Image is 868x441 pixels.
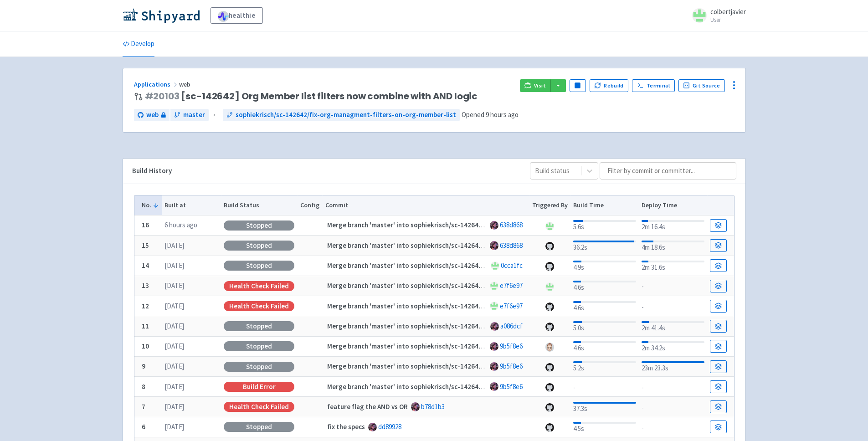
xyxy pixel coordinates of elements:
[170,109,209,121] a: master
[212,110,219,120] span: ←
[142,382,145,391] b: 8
[145,91,478,102] span: [sc-142642] Org Member list filters now combine with AND logic
[164,281,184,290] time: [DATE]
[590,79,629,92] button: Rebuild
[642,239,704,253] div: 4m 18.6s
[573,400,636,414] div: 37.3s
[642,300,704,313] div: -
[642,339,704,354] div: 2m 34.2s
[501,261,523,270] a: 0cca1fc
[123,31,154,57] a: Develop
[632,79,674,92] a: Terminal
[327,382,631,391] strong: Merge branch 'master' into sophiekrisch/sc-142642/fix-org-managment-filters-on-org-member-list
[132,166,515,176] div: Build History
[573,319,636,333] div: 5.0s
[642,218,704,232] div: 2m 16.4s
[573,420,636,434] div: 4.5s
[378,422,401,431] a: dd89928
[327,220,631,229] strong: Merge branch 'master' into sophiekrisch/sc-142642/fix-org-managment-filters-on-org-member-list
[529,195,570,215] th: Triggered By
[327,302,631,310] strong: Merge branch 'master' into sophiekrisch/sc-142642/fix-org-managment-filters-on-org-member-list
[142,422,145,431] b: 6
[164,402,184,411] time: [DATE]
[710,400,726,413] a: Build Details
[710,239,726,252] a: Build Details
[642,359,704,374] div: 23m 23.3s
[142,220,149,229] b: 16
[534,82,546,89] span: Visit
[142,342,149,350] b: 10
[134,80,179,88] a: Applications
[164,322,184,330] time: [DATE]
[500,241,523,250] a: 638d868
[570,195,639,215] th: Build Time
[421,402,445,411] a: b78d1b3
[123,8,200,23] img: Shipyard logo
[164,342,184,350] time: [DATE]
[710,320,726,333] a: Build Details
[224,402,294,412] div: Health check failed
[327,402,408,411] strong: feature flag the AND vs OR
[710,300,726,313] a: Build Details
[710,259,726,272] a: Build Details
[327,241,631,250] strong: Merge branch 'master' into sophiekrisch/sc-142642/fix-org-managment-filters-on-org-member-list
[500,322,523,330] a: a086dcf
[642,421,704,433] div: -
[142,302,149,310] b: 12
[224,362,294,372] div: Stopped
[642,381,704,393] div: -
[642,319,704,333] div: 2m 41.4s
[573,259,636,273] div: 4.9s
[710,280,726,292] a: Build Details
[183,110,205,120] span: master
[486,110,519,119] time: 9 hours ago
[142,200,159,210] button: No.
[687,8,746,23] a: colbertjavier User
[500,281,523,290] a: e7f6e97
[462,110,519,119] span: Opened
[224,220,294,231] div: Stopped
[710,219,726,232] a: Build Details
[142,322,149,330] b: 11
[224,241,294,251] div: Stopped
[145,90,180,103] a: #20103
[224,281,294,291] div: Health check failed
[224,261,294,271] div: Stopped
[520,79,551,92] a: Visit
[142,241,149,250] b: 15
[500,220,523,229] a: 638d868
[710,7,746,16] span: colbertjavier
[327,281,631,290] strong: Merge branch 'master' into sophiekrisch/sc-142642/fix-org-managment-filters-on-org-member-list
[573,239,636,253] div: 36.2s
[500,382,523,391] a: 9b5f8e6
[573,279,636,293] div: 4.6s
[710,340,726,353] a: Build Details
[500,342,523,350] a: 9b5f8e6
[162,195,221,215] th: Built at
[146,110,159,120] span: web
[223,109,460,121] a: sophiekrisch/sc-142642/fix-org-managment-filters-on-org-member-list
[236,110,456,120] span: sophiekrisch/sc-142642/fix-org-managment-filters-on-org-member-list
[224,382,294,392] div: Build Error
[164,422,184,431] time: [DATE]
[573,339,636,354] div: 4.6s
[642,259,704,273] div: 2m 31.6s
[710,380,726,393] a: Build Details
[678,79,725,92] a: Git Source
[710,420,726,433] a: Build Details
[142,281,149,290] b: 13
[327,422,365,431] strong: fix the specs
[211,7,263,24] a: healthie
[224,321,294,331] div: Stopped
[164,302,184,310] time: [DATE]
[573,218,636,232] div: 5.6s
[642,280,704,292] div: -
[224,341,294,351] div: Stopped
[500,362,523,370] a: 9b5f8e6
[224,422,294,432] div: Stopped
[570,79,586,92] button: Pause
[164,261,184,270] time: [DATE]
[298,195,323,215] th: Config
[327,362,631,370] strong: Merge branch 'master' into sophiekrisch/sc-142642/fix-org-managment-filters-on-org-member-list
[164,220,197,229] time: 6 hours ago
